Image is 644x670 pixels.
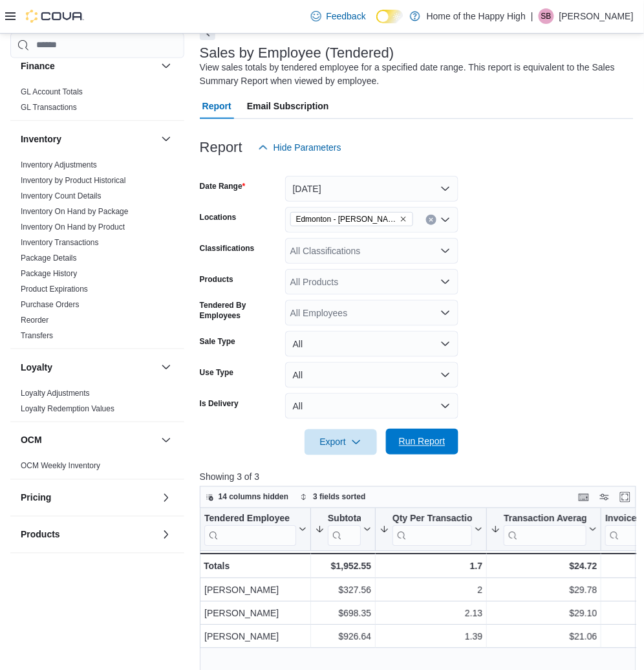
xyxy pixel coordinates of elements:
label: Products [200,274,233,285]
label: Date Range [200,181,246,191]
div: Transaction Average [504,513,586,546]
button: Pricing [21,492,156,504]
span: Edmonton - Rice Howard Way - Fire & Flower [290,212,413,226]
div: $21.06 [491,629,597,645]
button: Enter fullscreen [617,490,633,505]
span: Hide Parameters [274,141,341,154]
button: All [285,393,458,419]
button: Transaction Average [491,513,597,546]
span: 3 fields sorted [313,492,365,503]
button: Pricing [158,490,174,506]
a: Inventory Adjustments [21,160,97,169]
p: [PERSON_NAME] [559,8,634,24]
span: 14 columns hidden [219,492,289,503]
a: Inventory On Hand by Package [21,207,129,216]
div: Qty Per Transaction [392,513,472,525]
a: Inventory On Hand by Product [21,222,125,232]
span: Report [202,93,231,119]
div: Loyalty [10,385,184,422]
span: Package Details [21,253,77,263]
button: Run Report [386,429,458,455]
button: 14 columns hidden [200,490,294,505]
a: OCM Weekly Inventory [21,462,100,471]
span: Dark Mode [376,23,377,24]
button: Loyalty [158,360,174,375]
span: Run Report [399,435,445,448]
button: Products [158,527,174,543]
button: Inventory [21,133,156,146]
div: Inventory [10,157,184,349]
a: Inventory Count Details [21,191,102,200]
span: Export [312,429,369,455]
span: Inventory Count Details [21,191,102,201]
h3: Pricing [21,492,51,504]
a: Transfers [21,331,53,340]
h3: Loyalty [21,361,52,374]
div: View sales totals by tendered employee for a specified date range. This report is equivalent to t... [200,61,627,88]
div: $698.35 [315,606,371,621]
div: Subtotal [328,513,361,546]
div: Transaction Average [504,513,586,525]
h3: Sales by Employee (Tendered) [200,45,394,61]
button: 3 fields sorted [295,490,370,505]
label: Sale Type [200,336,235,347]
a: Inventory by Product Historical [21,176,126,185]
button: Export [305,429,377,455]
button: Remove Edmonton - Rice Howard Way - Fire & Flower from selection in this group [400,215,407,223]
div: Tendered Employee [204,513,296,546]
span: Inventory Adjustments [21,160,97,170]
span: GL Account Totals [21,87,83,97]
button: Subtotal [315,513,371,546]
div: 2 [380,583,482,598]
button: All [285,331,458,357]
div: Finance [10,84,184,120]
button: Open list of options [440,308,451,318]
h3: Report [200,140,242,155]
span: Inventory Transactions [21,237,99,248]
button: Keyboard shortcuts [576,490,592,505]
button: Inventory [158,131,174,147]
a: Package History [21,269,77,278]
button: All [285,362,458,388]
label: Use Type [200,367,233,378]
div: $29.10 [491,606,597,621]
div: $327.56 [315,583,371,598]
div: 2.13 [380,606,482,621]
span: Feedback [327,10,366,23]
span: Inventory On Hand by Product [21,222,125,232]
span: Loyalty Redemption Values [21,404,114,414]
span: Purchase Orders [21,299,80,310]
a: Loyalty Adjustments [21,389,90,398]
a: Purchase Orders [21,300,80,309]
div: [PERSON_NAME] [204,606,306,621]
div: Totals [204,559,306,574]
span: Loyalty Adjustments [21,388,90,398]
span: Inventory by Product Historical [21,175,126,186]
div: 1.39 [380,629,482,645]
button: Loyalty [21,361,156,374]
button: Hide Parameters [253,135,347,160]
div: Sher Buchholtz [539,8,554,24]
h3: OCM [21,434,42,447]
p: | [531,8,533,24]
button: Clear input [426,215,436,225]
h3: Finance [21,59,55,72]
a: Product Expirations [21,285,88,294]
label: Is Delivery [200,398,239,409]
label: Tendered By Employees [200,300,280,321]
button: Finance [158,58,174,74]
a: Loyalty Redemption Values [21,404,114,413]
a: Reorder [21,316,48,325]
div: [PERSON_NAME] [204,629,306,645]
span: SB [541,8,552,24]
span: Product Expirations [21,284,88,294]
div: $29.78 [491,583,597,598]
p: Showing 3 of 3 [200,471,641,484]
div: [PERSON_NAME] [204,583,306,598]
div: Qty Per Transaction [392,513,472,546]
label: Classifications [200,243,255,254]
button: Open list of options [440,246,451,256]
h3: Inventory [21,133,61,146]
label: Locations [200,212,237,222]
div: 1.7 [380,559,482,574]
